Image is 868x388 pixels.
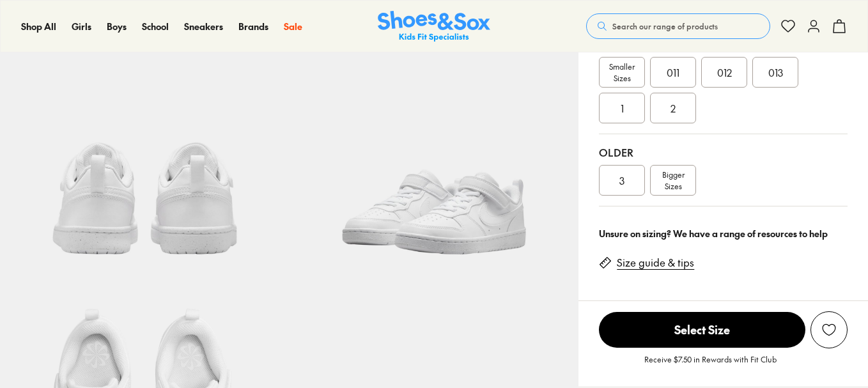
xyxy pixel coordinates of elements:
[238,20,268,33] a: Brands
[21,20,56,33] a: Shop All
[184,20,223,33] span: Sneakers
[107,20,127,33] a: Boys
[184,20,223,33] a: Sneakers
[142,20,169,33] span: School
[599,227,848,240] div: Unsure on sizing? We have a range of resources to help
[72,20,91,33] a: Girls
[21,20,56,33] span: Shop All
[378,11,490,42] img: SNS_Logo_Responsive.svg
[717,65,732,80] span: 012
[810,311,848,348] button: Add to Wishlist
[599,144,848,160] div: Older
[290,3,579,292] img: 7-454378_1
[284,20,302,33] span: Sale
[107,20,127,33] span: Boys
[617,256,694,270] a: Size guide & tips
[284,20,302,33] a: Sale
[600,61,644,84] span: Smaller Sizes
[768,65,783,80] span: 013
[670,100,676,116] span: 2
[621,100,624,116] span: 1
[72,20,91,33] span: Girls
[644,353,777,376] p: Receive $7.50 in Rewards with Fit Club
[599,312,805,348] span: Select Size
[586,13,770,39] button: Search our range of products
[238,20,268,33] span: Brands
[378,11,490,42] a: Shoes & Sox
[142,20,169,33] a: School
[612,20,718,32] span: Search our range of products
[619,173,624,188] span: 3
[662,169,685,192] span: Bigger Sizes
[667,65,679,80] span: 011
[599,311,805,348] button: Select Size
